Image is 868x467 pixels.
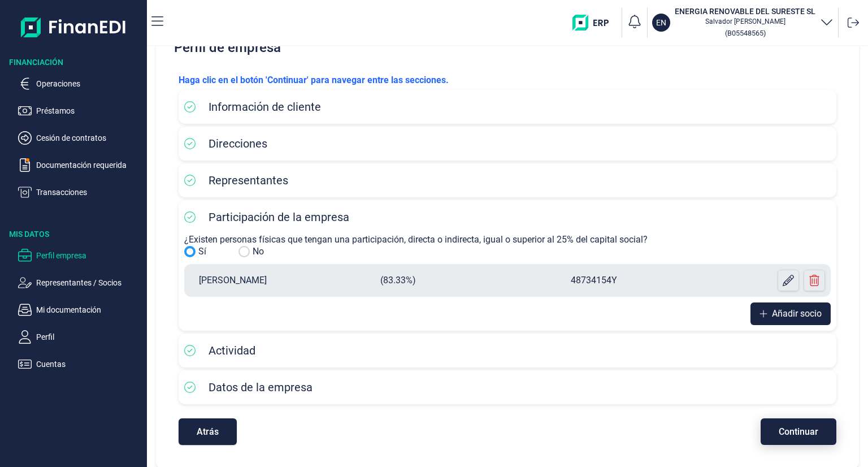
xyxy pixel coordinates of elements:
[170,31,845,64] h2: Perfil de empresa
[209,210,349,224] span: Participación de la empresa
[18,303,142,317] button: Mi documentación
[18,77,142,90] button: Operaciones
[209,380,313,394] span: Datos de la empresa
[18,276,142,289] button: Representantes / Socios
[675,17,815,26] p: Salvador [PERSON_NAME]
[184,234,648,245] label: ¿Existen personas físicas que tengan una participación, directa o indirecta, igual o superior al ...
[209,100,321,114] span: Información de cliente
[36,131,142,145] p: Cesión de contratos
[656,17,666,28] p: EN
[36,104,142,118] p: Préstamos
[572,15,617,31] img: erp
[675,6,815,17] h3: ENERGIA RENOVABLE DEL SURESTE SL
[18,330,142,344] button: Perfil
[253,245,264,258] label: No
[179,418,237,445] button: Atrás
[18,185,142,199] button: Transacciones
[761,418,836,445] button: Continuar
[36,185,142,199] p: Transacciones
[18,249,142,262] button: Perfil empresa
[36,303,142,317] p: Mi documentación
[18,158,142,172] button: Documentación requerida
[209,344,255,357] span: Actividad
[725,29,766,37] small: Copiar cif
[209,137,267,150] span: Direcciones
[779,427,818,436] span: Continuar
[36,330,142,344] p: Perfil
[209,174,288,187] span: Representantes
[36,276,142,289] p: Representantes / Socios
[179,73,836,87] p: Haga clic en el botón 'Continuar' para navegar entre las secciones.
[18,357,142,371] button: Cuentas
[36,357,142,371] p: Cuentas
[21,9,127,45] img: Logo de aplicación
[198,245,206,258] label: Sí
[36,77,142,90] p: Operaciones
[652,6,834,40] button: ENENERGIA RENOVABLE DEL SURESTE SLSalvador [PERSON_NAME](B05548565)
[750,302,831,325] button: Añadir socio
[772,307,822,321] span: Añadir socio
[190,274,380,287] p: [PERSON_NAME]
[380,274,571,287] p: (83.33%)
[571,274,761,287] p: 48734154Y
[36,158,142,172] p: Documentación requerida
[36,249,142,262] p: Perfil empresa
[197,427,219,436] span: Atrás
[18,131,142,145] button: Cesión de contratos
[18,104,142,118] button: Préstamos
